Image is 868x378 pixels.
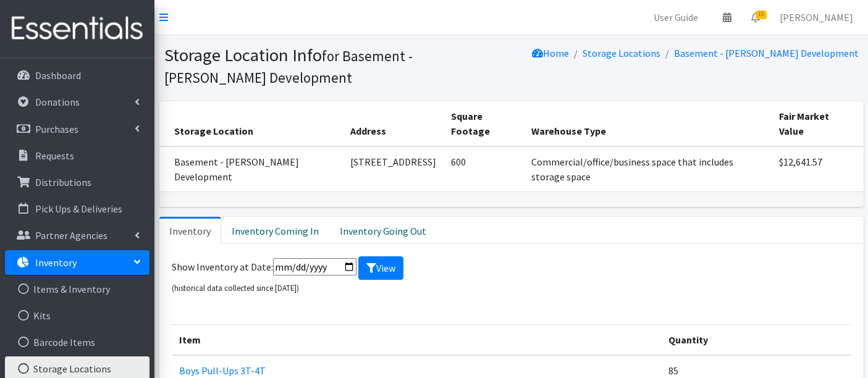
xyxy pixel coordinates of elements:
a: Inventory Going Out [329,217,437,244]
a: Storage Locations [583,47,660,59]
td: 600 [444,146,524,192]
a: 10 [741,5,770,30]
td: Basement - [PERSON_NAME] Development [159,146,343,192]
th: Item [172,325,662,356]
small: for Basement - [PERSON_NAME] Development [164,47,413,86]
a: Partner Agencies [5,223,150,248]
span: 10 [756,10,767,19]
th: Quantity [661,325,851,356]
p: Partner Agencies [35,229,107,241]
a: Pick Ups & Deliveries [5,196,150,221]
form: Show Inventory at Date: [172,256,851,295]
th: Fair Market Value [772,101,864,146]
a: Inventory Coming In [221,217,329,244]
button: View [358,256,403,280]
td: Commercial/office/business space that includes storage space [524,146,772,192]
a: Basement - [PERSON_NAME] Development [674,47,859,59]
th: Address [343,101,444,146]
a: Items & Inventory [5,277,150,301]
p: Dashboard [35,69,81,82]
a: Purchases [5,117,150,141]
p: Inventory [35,256,77,269]
a: Inventory [159,217,221,244]
a: [PERSON_NAME] [770,5,863,30]
a: Inventory [5,250,150,275]
p: Distributions [35,176,91,188]
small: (historical data collected since [DATE]) [172,283,299,293]
a: Boys Pull-Ups 3T-4T [179,364,266,377]
a: Donations [5,90,150,114]
a: Dashboard [5,63,150,88]
th: Warehouse Type [524,101,772,146]
p: Donations [35,96,80,108]
a: Home [532,47,569,59]
a: Kits [5,303,150,328]
th: Square Footage [444,101,524,146]
a: Requests [5,143,150,168]
img: HumanEssentials [5,8,150,49]
p: Requests [35,149,74,162]
p: Purchases [35,123,78,135]
p: Pick Ups & Deliveries [35,203,122,215]
a: Barcode Items [5,330,150,355]
th: Storage Location [159,101,343,146]
a: User Guide [644,5,708,30]
a: Distributions [5,170,150,195]
td: [STREET_ADDRESS] [343,146,444,192]
h1: Storage Location Info [164,44,507,87]
td: $12,641.57 [772,146,864,192]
